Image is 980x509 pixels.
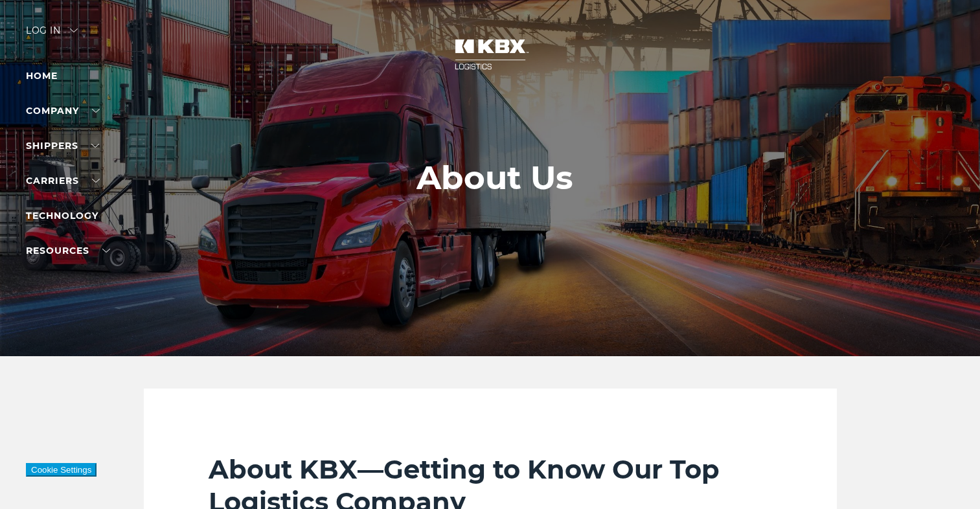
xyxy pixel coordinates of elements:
[26,105,100,117] a: Company
[26,70,58,82] a: Home
[26,140,99,152] a: SHIPPERS
[26,26,78,45] div: Log in
[442,26,539,83] img: kbx logo
[70,28,78,32] img: arrow
[26,175,100,187] a: Carriers
[26,210,98,221] a: Technology
[26,245,110,256] a: RESOURCES
[416,159,573,197] h1: About Us
[26,463,97,477] button: Cookie Settings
